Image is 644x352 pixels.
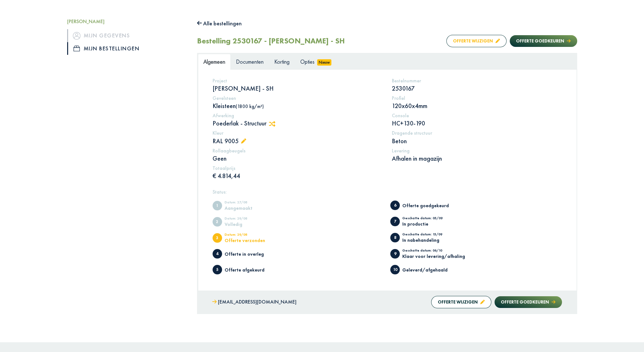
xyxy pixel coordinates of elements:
p: RAL 9005 [213,137,383,145]
div: Klaar voor levering/afhaling [402,254,465,259]
a: [EMAIL_ADDRESS][DOMAIN_NAME] [212,298,296,307]
p: HC+130-190 [392,119,562,127]
p: Kleisteen [213,102,383,110]
ul: Tabs [198,54,576,69]
div: Geleverd/afgehaald [402,267,455,272]
h5: Levering [392,148,562,154]
span: Offerte in overleg [213,249,222,259]
a: iconMijn bestellingen [67,42,188,55]
h5: Project [213,78,383,84]
h5: Gevelsteen [213,95,383,101]
h5: [PERSON_NAME] [67,18,188,24]
img: icon [73,46,80,51]
span: Volledig [213,217,222,227]
span: Offerte goedgekeurd [390,201,400,210]
a: iconMijn gegevens [67,29,188,42]
div: Datum: 29/08 [225,217,277,222]
div: Offerte goedgekeurd [402,203,455,208]
div: Datum: 29/08 [225,233,277,238]
span: Documenten [236,58,264,65]
div: Volledig [225,222,277,227]
h5: Totaalprijs [213,165,383,171]
span: Klaar voor levering/afhaling [390,249,400,259]
p: Beton [392,137,562,145]
span: In nabehandeling [390,233,400,242]
div: Geschatte datum: 05/09 [402,216,455,221]
button: Offerte goedkeuren [494,296,562,308]
span: Opties [300,58,315,65]
p: € 4.814,44 [213,172,383,180]
div: Aangemaakt [225,206,277,210]
div: Geschatte datum: 06/10 [402,249,465,254]
h5: Afwerking [213,112,383,118]
button: Offerte wijzigen [446,35,507,47]
span: Algemeen [203,58,225,65]
span: Nieuw [317,59,332,66]
p: 120x60x4mm [392,102,562,110]
span: Korting [274,58,290,65]
div: In nabehandeling [402,238,455,242]
p: 2530167 [392,84,562,93]
h5: Status: [213,189,562,195]
div: Offerte verzonden [225,238,277,243]
h5: Dragende structuur [392,130,562,136]
h5: Profiel [392,95,562,101]
button: Offerte wijzigen [431,296,491,308]
p: Poederlak - Structuur [213,119,383,127]
div: Geschatte datum: 15/09 [402,233,455,238]
div: Offerte afgekeurd [225,267,277,272]
span: (1800 kg/m³) [236,103,264,109]
img: icon [73,32,80,40]
p: [PERSON_NAME] - SH [213,84,383,93]
span: Aangemaakt [213,201,222,210]
span: Offerte verzonden [213,233,222,243]
h5: Kleur [213,130,383,136]
div: Datum: 27/08 [225,201,277,206]
span: Geleverd/afgehaald [390,265,400,274]
p: Afhalen in magazijn [392,154,562,163]
button: Offerte goedkeuren [510,35,577,47]
h5: Rollaagbeugels [213,148,383,154]
button: Alle bestellingen [197,18,242,29]
h2: Bestelling 2530167 - [PERSON_NAME] - SH [197,36,345,46]
h5: Bestelnummer [392,78,562,84]
span: Offerte afgekeurd [213,265,222,274]
h5: Console [392,112,562,118]
div: Offerte in overleg [225,252,277,256]
span: In productie [390,217,400,226]
div: In productie [402,221,455,226]
p: Geen [213,154,383,163]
